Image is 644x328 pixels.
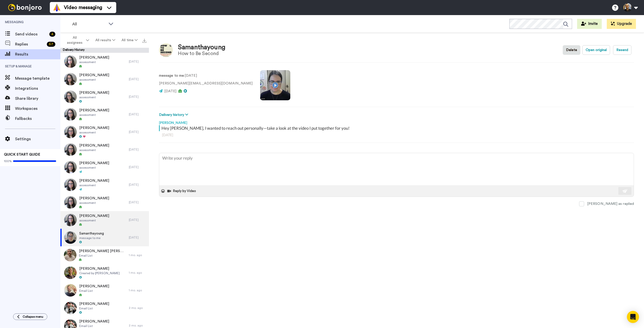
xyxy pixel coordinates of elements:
[60,246,149,264] a: [PERSON_NAME] [PERSON_NAME]Email List1 mo. ago
[60,88,149,106] a: [PERSON_NAME]assessment[DATE]
[79,95,109,99] span: assessment
[79,148,109,152] span: assessment
[79,55,109,60] span: [PERSON_NAME]
[159,112,190,118] button: Delivery history
[64,178,77,191] img: 89f2748b-547f-4200-bbdf-cf59ccb31d4f-thumb.jpg
[61,33,92,47] button: All assignees
[64,231,77,244] img: b675bfa6-66f2-458c-b705-3409bb7a4cb6-thumb.jpg
[79,183,109,187] span: assessment
[60,264,149,282] a: [PERSON_NAME]Created by [PERSON_NAME]1 mo. ago
[159,73,253,78] p: : [DATE]
[79,324,109,328] span: Email List
[162,132,631,137] div: [DATE]
[79,60,109,64] span: assessment
[129,112,146,116] div: [DATE]
[64,196,77,209] img: d7053863-9c99-44b2-b44d-8fa903f1cc75-thumb.jpg
[178,51,225,56] div: How to Be Second
[65,35,85,45] span: All assignees
[79,249,126,254] span: [PERSON_NAME] [PERSON_NAME]
[142,39,146,43] img: export.svg
[15,96,60,102] span: Share library
[79,201,109,205] span: assessment
[60,282,149,299] a: [PERSON_NAME]Email List1 mo. ago
[159,74,184,77] strong: message to me
[159,81,253,86] p: [PERSON_NAME][EMAIL_ADDRESS][DOMAIN_NAME]
[60,141,149,158] a: [PERSON_NAME]assessment[DATE]
[129,130,146,134] div: [DATE]
[607,19,636,29] button: Upgrade
[167,187,197,195] button: Reply by Video
[129,306,146,310] div: 2 mo. ago
[129,148,146,152] div: [DATE]
[582,45,610,55] button: Open original
[129,95,146,99] div: [DATE]
[129,77,146,81] div: [DATE]
[577,19,602,29] a: Invite
[129,218,146,222] div: [DATE]
[627,311,639,323] div: Open Intercom Messenger
[60,176,149,194] a: [PERSON_NAME]assessment[DATE]
[79,143,109,148] span: [PERSON_NAME]
[64,90,77,103] img: c68fe43f-5770-4f5c-be1c-eeb672ef283b-thumb.jpg
[129,183,146,187] div: [DATE]
[15,75,60,81] span: Message template
[79,284,109,289] span: [PERSON_NAME]
[129,253,146,257] div: 1 mo. ago
[15,41,45,47] span: Replies
[64,214,77,226] img: 2f8560a6-e6b5-42a3-a594-c7719336cae5-thumb.jpg
[60,211,149,229] a: [PERSON_NAME]assessment[DATE]
[159,118,634,125] div: [PERSON_NAME]
[64,126,77,138] img: ee735737-42a9-412e-8991-b927445318cb-thumb.jpg
[4,159,12,163] span: 100%
[622,189,628,193] img: send-white.svg
[613,45,631,55] button: Resend
[72,21,106,27] span: All
[164,89,176,93] span: [DATE]
[79,73,109,78] span: [PERSON_NAME]
[15,136,60,142] span: Settings
[162,125,633,131] div: Hey [PERSON_NAME], I wanted to reach out personally—take a look at the video I put together for you!
[64,161,77,173] img: cc20edfa-936c-4d4f-84db-fc06d0f2ecb1-thumb.jpg
[64,249,76,261] img: 90c474ab-f465-4a27-a938-f72522465697-thumb.jpg
[64,302,77,314] img: 43a86fd9-a160-42da-a102-0453a2e774c3-thumb.jpg
[129,288,146,292] div: 1 mo. ago
[79,236,104,240] span: message to me
[64,108,77,121] img: cd2a5c03-3737-488a-9809-29fc39945f06-thumb.jpg
[178,44,225,51] div: Samanthayoung
[159,43,173,57] img: Image of Samanthayoung
[79,319,109,324] span: [PERSON_NAME]
[64,4,102,11] span: Video messaging
[60,48,149,53] div: Delivery History
[587,201,634,206] div: [PERSON_NAME] as replied
[129,271,146,275] div: 1 mo. ago
[15,31,47,37] span: Send videos
[60,158,149,176] a: [PERSON_NAME]assessment[DATE]
[79,231,104,236] span: Samanthayoung
[64,73,77,85] img: 178fa0e9-8f75-4d86-b0b4-9da464133ffb-thumb.jpg
[563,45,580,55] button: Delete
[129,236,146,240] div: [DATE]
[60,70,149,88] a: [PERSON_NAME]assessment[DATE]
[47,42,55,47] div: 67
[6,4,44,11] img: bj-logo-header-white.svg
[129,200,146,204] div: [DATE]
[15,106,60,112] span: Workspaces
[79,266,120,271] span: [PERSON_NAME]
[15,51,60,57] span: Results
[79,271,120,275] span: Created by [PERSON_NAME]
[79,90,109,95] span: [PERSON_NAME]
[79,301,109,306] span: [PERSON_NAME]
[79,130,109,134] span: assessment
[79,213,109,218] span: [PERSON_NAME]
[60,53,149,70] a: [PERSON_NAME]assessment[DATE]
[79,125,109,130] span: [PERSON_NAME]
[60,194,149,211] a: [PERSON_NAME]assessment[DATE]
[79,166,109,170] span: assessment
[129,165,146,169] div: [DATE]
[79,254,126,258] span: Email List
[79,108,109,113] span: [PERSON_NAME]
[129,323,146,327] div: 2 mo. ago
[79,113,109,117] span: assessment
[79,218,109,222] span: assessment
[79,196,109,201] span: [PERSON_NAME]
